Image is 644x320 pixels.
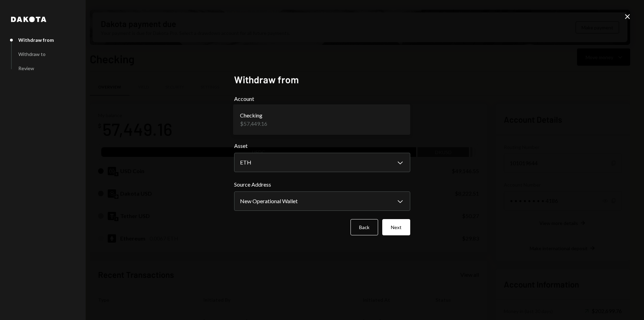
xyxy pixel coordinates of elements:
[234,191,410,211] button: Source Address
[234,142,410,150] label: Asset
[382,219,410,235] button: Next
[240,120,267,128] div: $57,449.16
[18,37,54,43] div: Withdraw from
[240,111,267,120] div: Checking
[234,95,410,103] label: Account
[234,73,410,86] h2: Withdraw from
[234,180,410,189] label: Source Address
[18,65,34,71] div: Review
[350,219,378,235] button: Back
[234,153,410,172] button: Asset
[18,51,46,57] div: Withdraw to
